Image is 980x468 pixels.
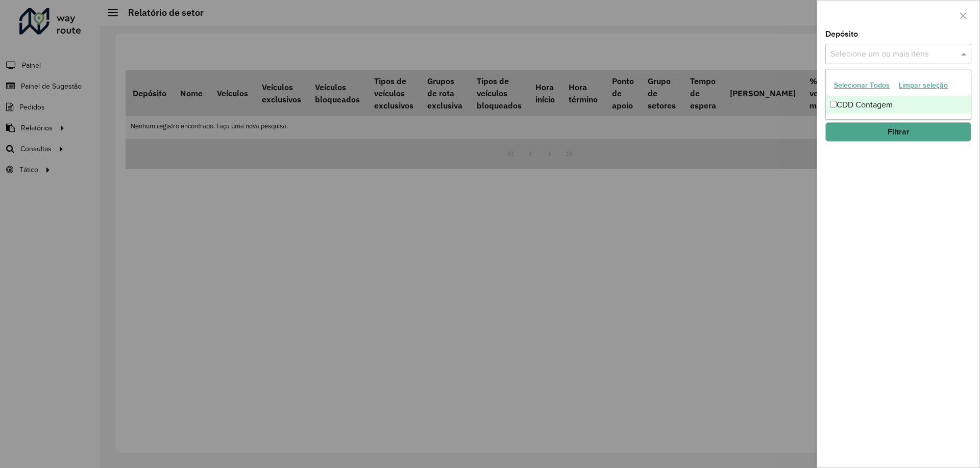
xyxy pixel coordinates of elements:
[825,28,858,40] label: Depósito
[825,122,971,142] button: Filtrar
[829,77,894,93] button: Selecionar Todos
[825,69,971,120] ng-dropdown-panel: Options list
[826,96,971,114] div: CDD Contagem
[894,77,952,93] button: Limpar seleção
